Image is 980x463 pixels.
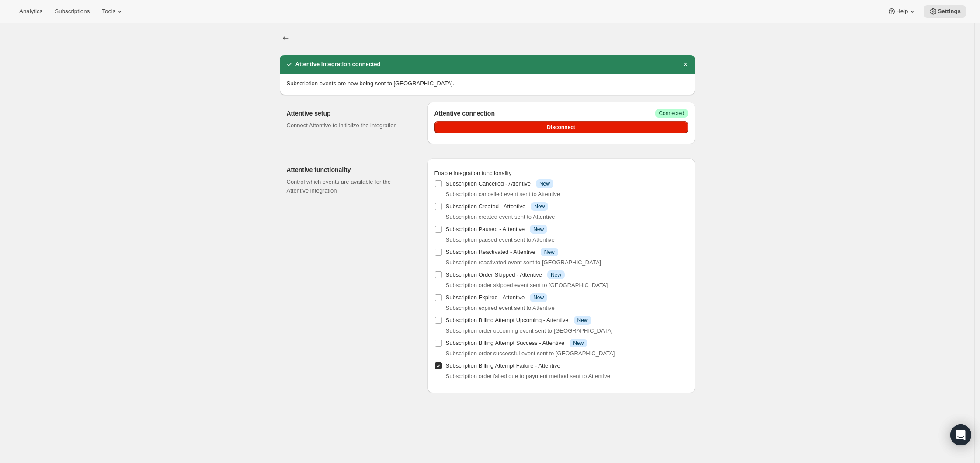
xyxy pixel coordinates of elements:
[446,293,548,302] div: Subscription Expired - Attentive
[287,80,455,87] span: Subscription events are now being sent to [GEOGRAPHIC_DATA].
[446,258,688,267] div: Subscription reactivated event sent to [GEOGRAPHIC_DATA]
[539,180,550,187] span: New
[14,5,48,18] button: Analytics
[446,361,560,370] div: Subscription Billing Attempt Failure - Attentive
[287,121,414,130] p: Connect Attentive to initialize the integration
[679,58,692,70] button: Dismiss notification
[551,271,561,278] span: New
[19,8,42,15] span: Analytics
[97,5,129,18] button: Tools
[446,213,688,221] div: Subscription created event sent to Attentive
[446,326,688,335] div: Subscription order upcoming event sent to [GEOGRAPHIC_DATA]
[659,110,684,117] span: Connected
[924,5,966,18] button: Settings
[102,8,115,15] span: Tools
[533,226,544,233] span: New
[434,169,688,178] div: Enable integration functionality
[446,349,688,358] div: Subscription order successful event sent to [GEOGRAPHIC_DATA]
[446,225,548,234] div: Subscription Paused - Attentive
[287,178,414,195] p: Control which events are available for the Attentive integration
[446,179,553,188] div: Subscription Cancelled - Attentive
[446,316,591,325] div: Subscription Billing Attempt Upcoming - Attentive
[446,304,688,312] div: Subscription expired event sent to Attentive
[287,165,414,174] h2: Attentive functionality
[547,124,575,131] span: Disconnect
[533,294,544,301] span: New
[55,8,90,15] span: Subscriptions
[938,8,961,15] span: Settings
[950,424,971,445] div: Open Intercom Messenger
[882,5,922,18] button: Help
[446,202,549,211] div: Subscription Created - Attentive
[446,339,587,347] div: Subscription Billing Attempt Success - Attentive
[434,121,688,133] button: Disconnect
[577,317,588,324] span: New
[446,235,688,244] div: Subscription paused event sent to Attentive
[446,372,688,381] div: Subscription order failed due to payment method sent to Attentive
[446,281,688,290] div: Subscription order skipped event sent to [GEOGRAPHIC_DATA]
[446,270,565,279] div: Subscription Order Skipped - Attentive
[287,109,414,118] h2: Attentive setup
[544,249,555,256] span: New
[896,8,908,15] span: Help
[534,203,545,210] span: New
[446,190,688,199] div: Subscription cancelled event sent to Attentive
[434,109,495,118] h2: Attentive connection
[49,5,95,18] button: Subscriptions
[295,60,381,69] h2: Attentive integration connected
[446,248,558,256] div: Subscription Reactivated - Attentive
[573,340,584,347] span: New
